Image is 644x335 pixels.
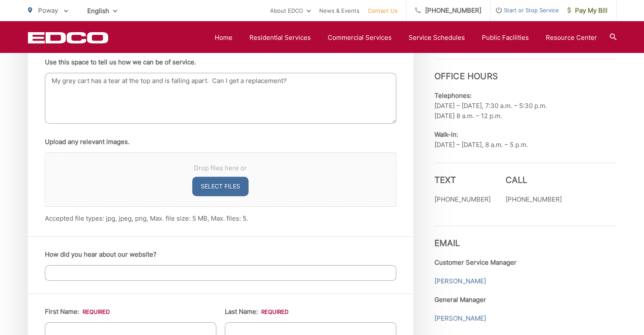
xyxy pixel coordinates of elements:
span: Pay My Bill [567,6,608,16]
a: [PERSON_NAME] [434,276,486,286]
a: Residential Services [249,33,311,43]
p: [DATE] – [DATE], 8 a.m. – 5 p.m. [434,130,616,150]
a: Resource Center [546,33,597,43]
p: [PHONE_NUMBER] [506,194,562,205]
span: Drop files here or [55,163,386,173]
a: Home [215,33,232,43]
h3: Office Hours [434,59,616,81]
a: Public Facilities [482,33,529,43]
h3: Email [434,226,616,248]
span: English [81,3,124,18]
b: Walk-in: [434,130,458,138]
label: How did you hear about our website? [45,251,157,258]
a: Service Schedules [409,33,465,43]
h3: Call [506,175,562,185]
a: Contact Us [368,6,398,16]
label: First Name: [45,308,110,316]
p: [DATE] – [DATE], 7:30 a.m. – 5:30 p.m. [DATE] 8 a.m. – 12 p.m. [434,91,616,121]
b: Telephones: [434,91,472,100]
a: [PERSON_NAME] [434,313,486,324]
a: About EDCO [270,6,311,16]
label: Upload any relevant images. [45,138,130,146]
a: Commercial Services [328,33,392,43]
label: Use this space to tell us how we can be of service. [45,58,196,66]
label: Last Name: [225,308,288,316]
strong: General Manager [434,296,486,304]
span: Accepted file types: jpg, jpeg, png, Max. file size: 5 MB, Max. files: 5. [45,214,248,222]
a: News & Events [319,6,359,16]
strong: Customer Service Manager [434,258,517,266]
span: Poway [38,6,58,14]
h3: Text [434,175,491,185]
a: EDCD logo. Return to the homepage. [28,32,108,44]
button: select files, upload any relevant images. [192,177,249,196]
p: [PHONE_NUMBER] [434,194,491,205]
